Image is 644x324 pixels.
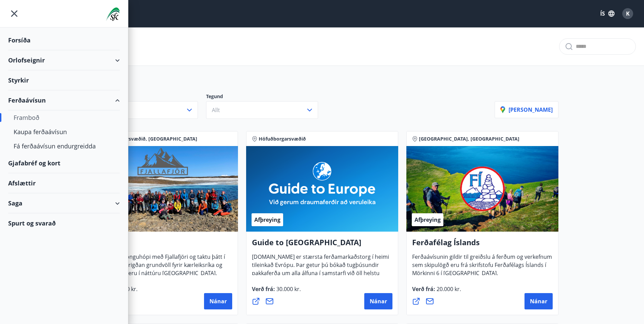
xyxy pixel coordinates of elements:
[620,5,636,22] button: K
[14,110,114,125] div: Framboð
[495,101,558,118] button: [PERSON_NAME]
[500,106,553,113] p: [PERSON_NAME]
[8,153,120,173] div: Gjafabréf og kort
[435,285,461,293] span: 20.000 kr.
[419,136,519,142] span: [GEOGRAPHIC_DATA], [GEOGRAPHIC_DATA]
[206,93,326,101] p: Tegund
[254,216,280,223] span: Afþreying
[364,293,392,309] button: Nánar
[8,50,120,70] div: Orlofseignir
[92,253,225,282] span: Vertu með í gönguhópi með Fjallafjöri og taktu þátt í að skapa heilbrigðan grundvöll fyrir kærlei...
[530,298,547,305] span: Nánar
[14,125,114,139] div: Kaupa ferðaávísun
[86,101,198,119] button: Allt
[275,285,301,293] span: 30.000 kr.
[8,90,120,110] div: Ferðaávísun
[412,237,553,253] h4: Ferðafélag Íslands
[626,10,630,17] span: K
[98,136,197,142] span: Höfuðborgarsvæðið, [GEOGRAPHIC_DATA]
[415,216,441,223] span: Afþreying
[252,237,392,253] h4: Guide to [GEOGRAPHIC_DATA]
[8,193,120,213] div: Saga
[86,93,206,101] p: Svæði
[252,285,301,298] span: Verð frá :
[252,253,389,299] span: [DOMAIN_NAME] er stærsta ferðamarkaðstorg í heimi tileinkað Evrópu. Þar getur þú bókað tugþúsundi...
[412,285,461,298] span: Verð frá :
[8,213,120,233] div: Spurt og svarað
[259,136,306,142] span: Höfuðborgarsvæðið
[370,298,387,305] span: Nánar
[206,101,318,119] button: Allt
[8,173,120,193] div: Afslættir
[8,7,20,20] button: menu
[8,70,120,90] div: Styrkir
[525,293,553,309] button: Nánar
[92,237,232,253] h4: Fjallafjör
[204,293,232,309] button: Nánar
[212,106,220,114] span: Allt
[14,139,114,153] div: Fá ferðaávísun endurgreidda
[8,30,120,50] div: Forsíða
[106,7,120,21] img: union_logo
[209,298,227,305] span: Nánar
[412,253,552,282] span: Ferðaávísunin gildir til greiðslu á ferðum og verkefnum sem skipulögð eru frá skrifstofu Ferðafél...
[596,7,618,20] button: ÍS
